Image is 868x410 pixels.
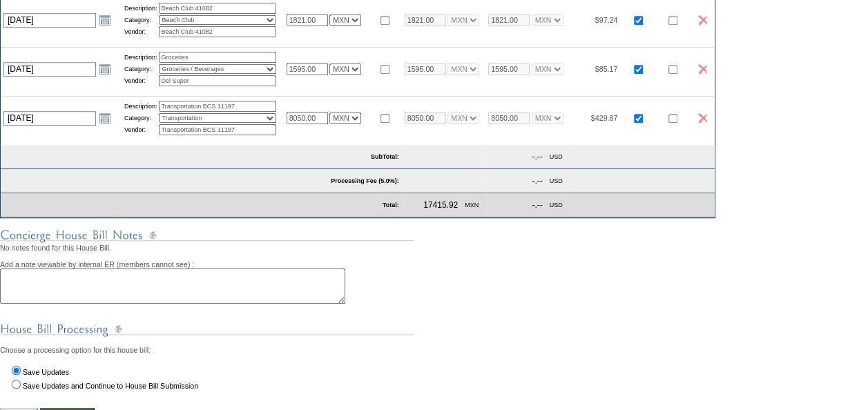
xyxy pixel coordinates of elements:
[547,149,566,164] td: USD
[124,113,157,123] td: Category:
[547,197,566,213] td: USD
[97,12,113,28] a: Open the calendar popup.
[529,173,545,188] td: -.--
[120,193,402,217] td: Total:
[698,113,707,123] img: icon_delete2.gif
[462,197,481,213] td: MXN
[97,110,113,126] a: Open the calendar popup.
[595,16,618,24] span: $97.24
[124,26,157,37] td: Vendor:
[124,52,157,63] td: Description:
[124,124,157,135] td: Vendor:
[124,75,157,86] td: Vendor:
[124,101,157,112] td: Description:
[529,149,545,164] td: -.--
[1,169,402,193] td: Processing Fee (5.0%):
[421,197,461,213] td: 17415.92
[23,368,69,376] label: Save Updates
[591,114,618,122] span: $429.87
[97,61,113,77] a: Open the calendar popup.
[124,64,157,74] td: Category:
[124,15,157,25] td: Category:
[595,65,618,73] span: $85.17
[23,382,198,390] label: Save Updates and Continue to House Bill Submission
[698,15,707,25] img: icon_delete2.gif
[1,145,402,169] td: SubTotal:
[698,64,707,74] img: icon_delete2.gif
[529,197,545,213] td: -.--
[124,3,157,14] td: Description:
[547,173,566,188] td: USD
